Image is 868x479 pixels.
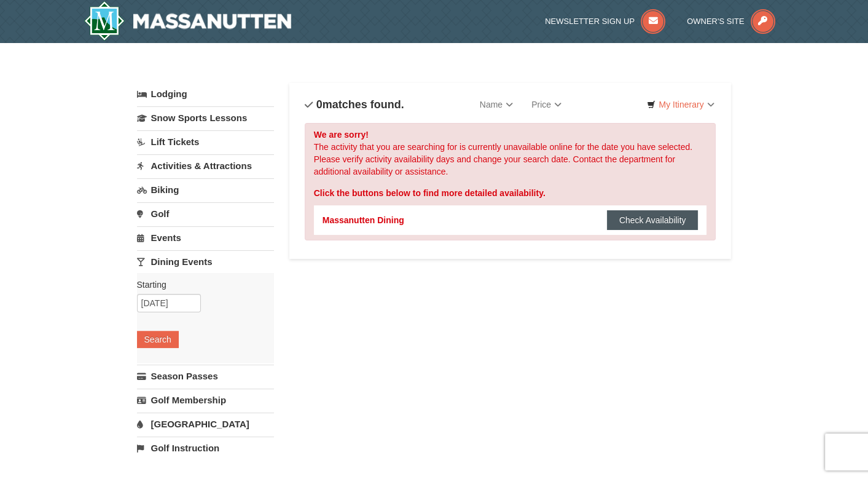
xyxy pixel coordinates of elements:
a: Golf [137,202,274,225]
a: Snow Sports Lessons [137,106,274,129]
a: Golf Instruction [137,437,274,459]
a: Lift Tickets [137,130,274,153]
a: Newsletter Sign Up [545,17,665,26]
a: Activities & Attractions [137,154,274,177]
a: My Itinerary [639,95,722,114]
a: Lodging [137,83,274,105]
a: Events [137,226,274,249]
a: Golf Membership [137,389,274,411]
label: Starting [137,279,265,291]
div: The activity that you are searching for is currently unavailable online for the date you have sel... [305,123,716,240]
img: Massanutten Resort Logo [84,1,292,41]
button: Search [137,331,179,348]
a: [GEOGRAPHIC_DATA] [137,413,274,435]
a: Dining Events [137,250,274,273]
a: Name [471,92,522,117]
a: Price [522,92,571,117]
strong: We are sorry! [314,130,369,140]
a: Biking [137,178,274,201]
div: Click the buttons below to find more detailed availability. [314,187,707,199]
button: Check Availability [607,210,698,230]
div: Massanutten Dining [323,214,404,226]
h4: matches found. [305,98,404,111]
span: Newsletter Sign Up [545,17,635,26]
span: 0 [316,98,323,111]
a: Owner's Site [687,17,775,26]
span: Owner's Site [687,17,745,26]
a: Massanutten Resort [84,1,292,41]
a: Season Passes [137,365,274,387]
